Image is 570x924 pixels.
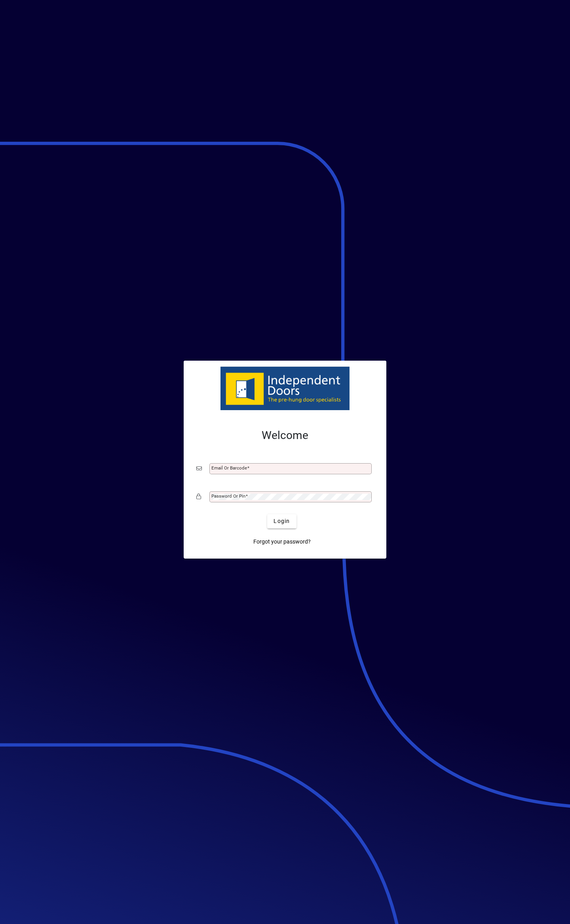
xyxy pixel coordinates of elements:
[211,465,247,471] mat-label: Email or Barcode
[211,493,245,499] mat-label: Password or Pin
[250,535,314,549] a: Forgot your password?
[253,538,311,546] span: Forgot your password?
[196,429,374,442] h2: Welcome
[267,514,296,529] button: Login
[274,517,290,525] span: Login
